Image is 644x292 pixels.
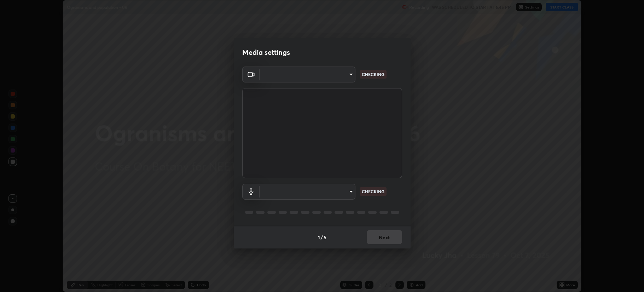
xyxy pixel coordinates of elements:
p: CHECKING [362,188,384,195]
h2: Media settings [242,48,290,57]
h4: 1 [318,234,320,241]
h4: / [321,234,323,241]
div: ​ [260,67,355,82]
h4: 5 [324,234,326,241]
p: CHECKING [362,71,384,78]
div: ​ [260,184,355,200]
